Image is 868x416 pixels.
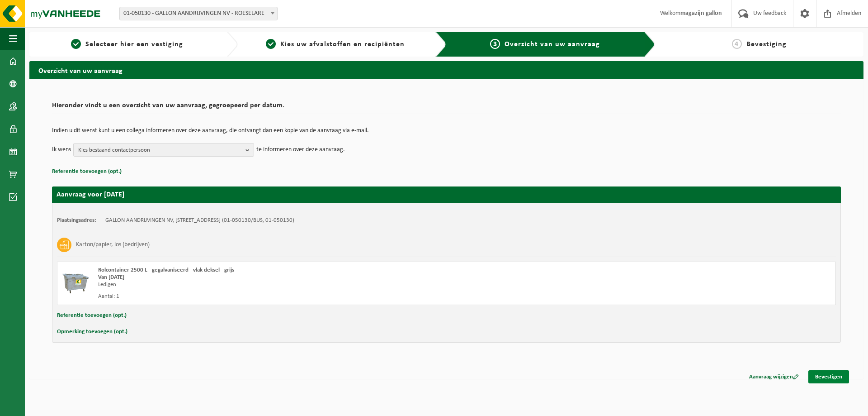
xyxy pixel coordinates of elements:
a: Aanvraag wijzigen [742,370,806,383]
div: Ledigen [98,281,483,288]
a: 1Selecteer hier een vestiging [34,39,220,50]
button: Referentie toevoegen (opt.) [57,310,127,321]
button: Referentie toevoegen (opt.) [52,166,122,177]
span: Bevestiging [746,41,787,48]
p: Ik wens [52,143,71,157]
span: Overzicht van uw aanvraag [505,41,600,48]
span: 1 [71,39,81,49]
strong: Plaatsingsadres: [57,217,96,223]
p: te informeren over deze aanvraag. [256,143,345,157]
h2: Hieronder vindt u een overzicht van uw aanvraag, gegroepeerd per datum. [52,102,841,114]
strong: Aanvraag voor [DATE] [57,191,124,198]
button: Kies bestaand contactpersoon [73,143,254,157]
p: Indien u dit wenst kunt u een collega informeren over deze aanvraag, die ontvangt dan een kopie v... [52,128,841,134]
button: Opmerking toevoegen (opt.) [57,326,127,338]
span: 01-050130 - GALLON AANDRIJVINGEN NV - ROESELARE [119,7,278,20]
span: 3 [490,39,500,49]
strong: Van [DATE] [98,274,124,280]
td: GALLON AANDRIJVINGEN NV, [STREET_ADDRESS] (01-050130/BUS, 01-050130) [105,217,294,224]
span: 01-050130 - GALLON AANDRIJVINGEN NV - ROESELARE [120,7,277,20]
span: 4 [732,39,742,49]
span: Rolcontainer 2500 L - gegalvaniseerd - vlak deksel - grijs [98,267,234,273]
div: Aantal: 1 [98,293,483,300]
strong: magazijn gallon [680,10,722,17]
span: Kies uw afvalstoffen en recipiënten [280,41,405,48]
span: 2 [266,39,276,49]
h2: Overzicht van uw aanvraag [29,61,863,79]
img: WB-2500-GAL-GY-01.png [62,267,89,294]
h3: Karton/papier, los (bedrijven) [76,238,150,252]
span: Selecteer hier een vestiging [85,41,183,48]
span: Kies bestaand contactpersoon [78,143,242,157]
a: Bevestigen [808,370,849,383]
a: 2Kies uw afvalstoffen en recipiënten [242,39,428,50]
